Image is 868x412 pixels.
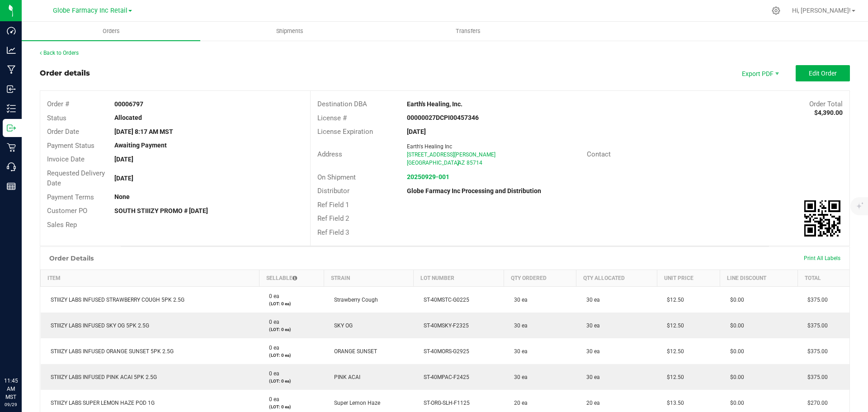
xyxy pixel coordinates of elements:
span: Strawberry Cough [330,297,378,303]
p: 09/29 [4,401,18,408]
strong: 00006797 [114,100,143,108]
th: Line Discount [720,270,797,287]
span: Invoice Date [47,155,85,163]
span: 30 ea [582,374,600,380]
strong: 00000027DCPI00457346 [407,114,479,121]
strong: [DATE] 8:17 AM MST [114,128,173,135]
strong: Awaiting Payment [114,142,167,149]
strong: Earth's Healing, Inc. [407,100,462,108]
qrcode: 00006797 [804,200,840,237]
span: [GEOGRAPHIC_DATA] [407,160,459,166]
span: Status [47,114,66,122]
span: $270.00 [803,400,828,406]
span: Payment Status [47,142,94,150]
span: STIIIZY LABS INFUSED SKY OG 5PK 2.5G [46,322,149,329]
strong: Allocated [114,114,142,121]
span: $12.50 [662,348,684,355]
span: ORANGE SUNSET [330,348,377,355]
button: Edit Order [796,65,850,81]
th: Qty Ordered [504,270,576,287]
span: Destination DBA [317,100,367,108]
span: $375.00 [803,322,828,329]
span: Print All Labels [804,255,840,261]
p: (LOT: 0 ea) [264,352,319,359]
strong: $4,390.00 [814,109,843,116]
inline-svg: Inventory [7,104,16,113]
span: STIIIZY LABS INFUSED ORANGE SUNSET 5PK 2.5G [46,348,174,355]
a: Back to Orders [40,50,79,56]
inline-svg: Call Center [7,162,16,171]
span: $12.50 [662,322,684,329]
a: 20250929-001 [407,173,449,180]
strong: SOUTH STIIIZY PROMO # [DATE] [114,207,208,214]
span: [STREET_ADDRESS][PERSON_NAME] [407,152,495,158]
inline-svg: Outbound [7,123,16,133]
inline-svg: Manufacturing [7,65,16,74]
span: Customer PO [47,207,87,215]
span: $13.50 [662,400,684,406]
th: Sellable [259,270,324,287]
span: $375.00 [803,374,828,380]
strong: [DATE] [407,128,426,135]
span: Earth's Healing Inc [407,143,452,150]
th: Unit Price [657,270,720,287]
li: Export PDF [732,65,787,81]
span: ST-ORG-SLH-F1125 [419,400,470,406]
p: 11:45 AM MST [4,377,18,401]
span: $12.50 [662,374,684,380]
span: Requested Delivery Date [47,169,105,188]
th: Qty Allocated [576,270,657,287]
span: Orders [90,27,132,35]
span: STIIIZY LABS SUPER LEMON HAZE POD 1G [46,400,155,406]
span: 30 ea [509,374,528,380]
span: Ref Field 2 [317,214,349,223]
p: (LOT: 0 ea) [264,378,319,384]
span: PINK ACAI [330,374,360,380]
span: SKY OG [330,322,353,329]
span: ST-40MPAC-F2425 [419,374,469,380]
inline-svg: Reports [7,182,16,191]
span: Ref Field 1 [317,201,349,209]
h1: Order Details [49,255,94,262]
strong: None [114,193,130,200]
span: STIIIZY LABS INFUSED PINK ACAI 5PK 2.5G [46,374,157,380]
span: ST-40MSTC-G0225 [419,297,469,303]
span: Super Lemon Haze [330,400,380,406]
span: $0.00 [726,297,744,303]
span: $0.00 [726,322,744,329]
th: Lot Number [414,270,504,287]
span: On Shipment [317,173,356,181]
span: Order Total [809,100,843,108]
p: (LOT: 0 ea) [264,403,319,410]
span: 20 ea [582,400,600,406]
span: 0 ea [264,345,279,351]
span: 0 ea [264,396,279,403]
span: Address [317,150,342,158]
inline-svg: Retail [7,143,16,152]
span: $0.00 [726,348,744,355]
span: ST-40MSKY-F2325 [419,322,469,329]
span: Ref Field 3 [317,228,349,237]
span: 30 ea [582,322,600,329]
span: $0.00 [726,374,744,380]
th: Item [41,270,259,287]
span: , [457,160,458,166]
span: Payment Terms [47,193,94,201]
a: Transfers [379,22,557,41]
span: AZ [458,160,465,166]
inline-svg: Analytics [7,46,16,55]
a: Orders [22,22,200,41]
span: $375.00 [803,297,828,303]
th: Strain [324,270,414,287]
span: Distributor [317,187,349,195]
span: Globe Farmacy Inc Retail [53,7,127,14]
span: Order Date [47,128,79,136]
span: 30 ea [582,348,600,355]
span: License # [317,114,347,122]
span: Hi, [PERSON_NAME]! [792,7,851,14]
span: Shipments [264,27,316,35]
span: $375.00 [803,348,828,355]
span: 30 ea [509,348,528,355]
